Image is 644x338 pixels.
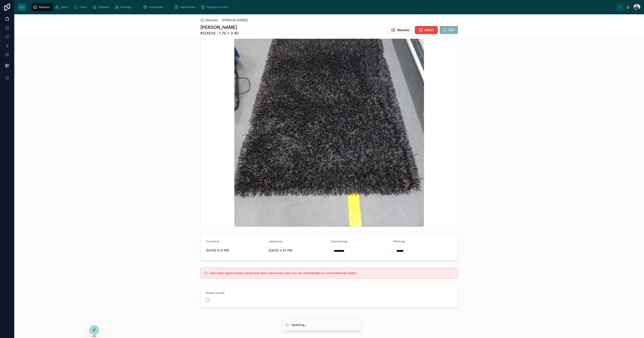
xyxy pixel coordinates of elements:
a: Entregar [113,3,135,11]
a: Resumo [32,3,53,11]
a: Admin Area [173,3,198,11]
span: [DATE] 5:31 PM [206,248,265,253]
button: Resumo [387,26,413,34]
a: Bater [53,3,71,11]
span: #Entrega [394,240,405,243]
span: Registo errado [206,291,225,295]
span: Bater [61,5,68,9]
span: Finalizados [149,5,163,9]
a: Registos Errados [199,3,231,11]
h1: [PERSON_NAME] [200,24,239,30]
span: Resumo [39,5,49,9]
a: Finalizados [141,3,166,11]
div: scrollable content [29,2,616,12]
a: Embalar [91,3,112,11]
a: Lavar [72,3,90,11]
span: Entregar [121,5,132,9]
span: Registos Errados [207,5,228,9]
span: Resumo [206,18,218,22]
span: Created at [206,240,219,243]
span: #124529 - 1.70 x 2.40 [200,30,239,36]
a: Resumo [200,18,218,22]
span: Embalar [99,5,109,9]
span: Data Entrega [331,240,347,243]
span: Resumo [397,28,409,32]
div: Updating... [291,323,307,327]
a: [PERSON_NAME] [222,18,248,22]
span: Updated at [269,240,282,243]
img: App logo [18,4,26,11]
span: Lavar [80,5,87,9]
span: [DATE] 3:47 PM [269,248,328,253]
span: Admin Area [180,5,195,9]
button: EMAIL [415,26,438,34]
h5: Caso este registo esteja errado por favor selecciona para não ser considerado na nossa Base de Dados [210,271,454,275]
span: EMAIL [425,28,434,32]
